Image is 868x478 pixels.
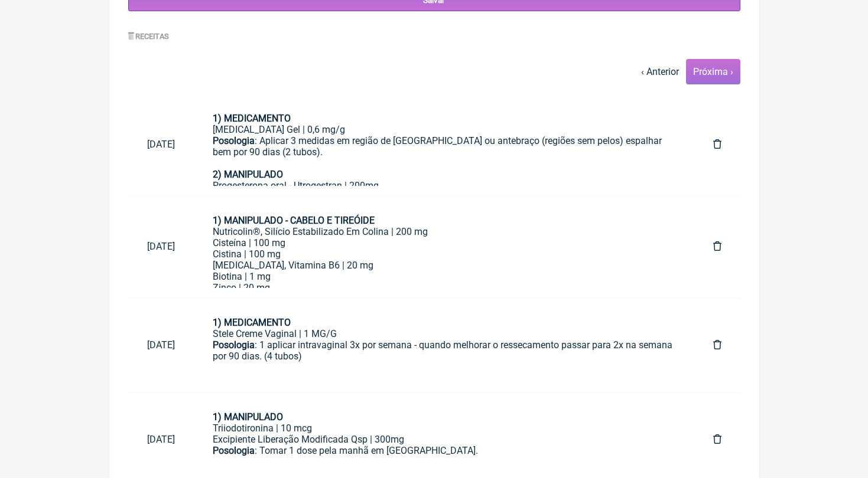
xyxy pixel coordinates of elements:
[128,32,170,41] label: Receitas
[128,330,194,360] a: [DATE]
[213,445,255,456] strong: Posologia
[213,423,675,434] div: Triiodotironina | 10 mcg
[194,307,694,382] a: 1) MEDICAMENTOStele Creme Vaginal | 1 MG/GPosologia: 1 aplicar intravaginal 3x por semana - quand...
[213,339,255,351] strong: Posologia
[213,237,675,248] div: Cisteína | 100 mg
[128,231,194,261] a: [DATE]
[213,135,675,169] div: : Aplicar 3 medidas em região de [GEOGRAPHIC_DATA] ou antebraço (regiões sem pelos) espalhar bem ...
[213,248,675,260] div: Cistina | 100 mg
[194,205,694,288] a: 1) MANIPULADO - CABELO E TIREÓIDENutricolin®, Silício Estabilizado Em Colina | 200 mgCisteína | 1...
[213,113,291,124] strong: 1) MEDICAMENTO
[213,226,675,237] div: Nutricolin®, Silício Estabilizado Em Colina | 200 mg
[213,328,675,339] div: Stele Creme Vaginal | 1 MG/G
[213,434,675,445] div: Excipiente Liberação Modificada Qsp | 300mg
[693,66,733,77] a: Próxima ›
[128,424,194,454] a: [DATE]
[213,135,255,146] strong: Posologia
[213,339,675,373] div: : 1 aplicar intravaginal 3x por semana - quando melhorar o ressecamento passar para 2x na semana ...
[213,169,283,180] strong: 2) MANIPULADO
[641,66,679,77] a: ‹ Anterior
[213,317,291,328] strong: 1) MEDICAMENTO
[213,411,283,423] strong: 1) MANIPULADO
[213,215,375,226] strong: 1) MANIPULADO - CABELO E TIREÓIDE
[194,402,694,477] a: 1) MANIPULADOTriiodotironina | 10 mcgExcipiente Liberação Modificada Qsp | 300mgPosologia: Tomar ...
[128,59,740,84] nav: pager
[213,124,675,135] div: [MEDICAL_DATA] Gel | 0,6 mg/g
[194,103,694,186] a: 1) MEDICAMENTO[MEDICAL_DATA] Gel | 0,6 mg/gPosologia: Aplicar 3 medidas em região de [GEOGRAPHIC_...
[128,129,194,159] a: [DATE]
[213,271,675,305] div: Biotina | 1 mg Zinco | 20 mg Selênio Quelado | 200mcg
[213,445,675,467] div: : Tomar 1 dose pela manhã em [GEOGRAPHIC_DATA].
[213,260,675,271] div: [MEDICAL_DATA], Vitamina B6 | 20 mg
[213,180,675,191] div: Progesterona oral - Utrogestran | 200mg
